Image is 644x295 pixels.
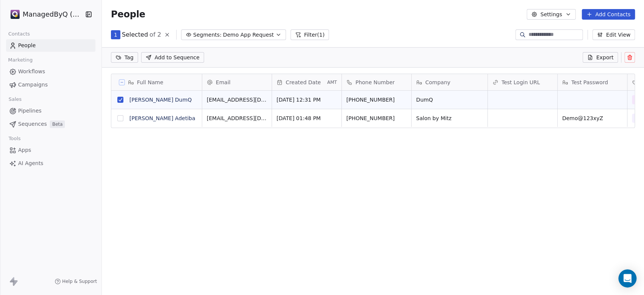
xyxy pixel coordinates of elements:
[223,31,274,39] span: Demo App Request
[23,9,83,19] span: ManagedByQ (FZE)
[527,9,575,20] button: Settings
[425,79,450,86] span: Company
[272,74,341,90] div: Created DateAMT
[18,146,31,154] span: Apps
[18,68,45,76] span: Workflows
[6,105,95,117] a: Pipelines
[6,79,95,91] a: Campaigns
[5,94,25,105] span: Sales
[346,114,407,122] span: [PHONE_NUMBER]
[592,29,635,40] button: Edit View
[141,52,204,63] button: Add to Sequence
[5,133,24,144] span: Tools
[18,107,41,115] span: Pipelines
[193,31,221,39] span: Segments:
[137,79,163,86] span: Full Name
[286,79,321,86] span: Created Date
[6,118,95,130] a: SequencesBeta
[202,74,272,90] div: Email
[111,52,138,63] button: Tag
[582,9,635,20] button: Add Contacts
[216,79,231,86] span: Email
[290,29,329,40] button: Filter(1)
[11,10,20,19] img: Stripe.png
[18,81,48,89] span: Campaigns
[62,278,97,284] span: Help & Support
[122,30,148,39] span: Selected
[342,74,411,90] div: Phone Number
[618,269,636,287] div: Open Intercom Messenger
[488,74,557,90] div: Test Login URL
[6,65,95,78] a: Workflows
[501,79,540,86] span: Test Login URL
[327,79,337,85] span: AMT
[9,8,80,21] button: ManagedByQ (FZE)
[50,120,65,128] span: Beta
[124,54,134,61] span: Tag
[111,74,202,90] div: Full Name
[129,115,195,121] a: [PERSON_NAME] Adetiba
[207,96,267,103] span: [EMAIL_ADDRESS][DOMAIN_NAME]
[277,114,337,122] span: [DATE] 01:48 PM
[5,28,33,40] span: Contacts
[207,114,267,122] span: [EMAIL_ADDRESS][DOMAIN_NAME]
[111,30,120,39] button: 1
[571,79,608,86] span: Test Password
[583,52,618,63] button: Export
[149,30,161,39] span: of 2
[55,278,97,284] a: Help & Support
[558,74,627,90] div: Test Password
[562,114,622,122] span: Demo@123xyZ
[416,96,483,103] span: DumQ
[416,114,483,122] span: Salon by Mitz
[111,9,145,20] span: People
[5,54,36,66] span: Marketing
[114,31,117,39] span: 1
[346,96,407,103] span: [PHONE_NUMBER]
[111,91,202,289] div: grid
[6,39,95,52] a: People
[155,54,200,61] span: Add to Sequence
[129,97,192,103] a: [PERSON_NAME] DumQ
[277,96,337,103] span: [DATE] 12:31 PM
[6,157,95,170] a: AI Agents
[6,144,95,156] a: Apps
[18,120,47,128] span: Sequences
[18,159,43,167] span: AI Agents
[412,74,487,90] div: Company
[355,79,395,86] span: Phone Number
[596,54,613,61] span: Export
[18,42,36,49] span: People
